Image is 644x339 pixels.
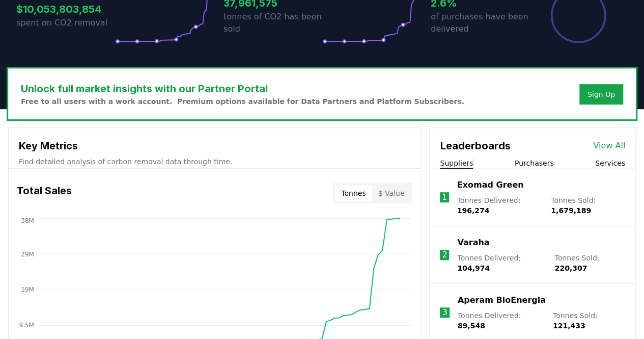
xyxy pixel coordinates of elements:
button: $ Value [372,185,411,201]
button: Services [595,158,625,168]
button: Tonnes [335,185,372,201]
p: Tonnes Sold : [553,310,625,331]
span: 196,274 [457,206,490,215]
p: of purchases have been delivered [431,11,529,35]
button: Sign Up [579,84,623,105]
button: Purchasers [515,158,554,168]
p: 2 [442,249,447,261]
p: Free to all users with a work account. Premium options available for Data Partners and Platform S... [21,96,464,107]
span: 121,433 [553,322,585,330]
a: View All [593,140,625,152]
a: Varaha [457,237,489,249]
h3: Unlock full market insights with our Partner Portal [21,81,464,96]
span: 104,974 [457,264,490,272]
p: 1 [442,191,447,203]
span: 1,679,189 [551,206,591,215]
a: Exomad Green [457,179,524,191]
tspan: 38M [21,217,34,224]
h3: $10,053,803,854 [16,2,115,17]
p: spent on CO2 removal [16,17,115,29]
h3: Key Metrics [19,138,410,153]
span: 220,307 [554,264,587,272]
p: tonnes of CO2 has been sold [223,11,322,35]
p: Tonnes Delivered : [458,310,543,331]
span: 89,548 [458,322,485,330]
p: Tonnes Delivered : [457,253,544,273]
p: 3 [442,306,447,319]
tspan: 29M [21,250,34,257]
tspan: 19M [21,286,34,293]
a: Aperam BioEnergia [458,294,546,306]
a: Sign Up [587,89,615,99]
p: Tonnes Delivered : [457,195,541,216]
p: Tonnes Sold : [554,253,625,273]
h3: Leaderboards [440,138,510,153]
p: Find detailed analysis of carbon removal data through time. [19,157,410,167]
button: Suppliers [440,158,473,168]
h3: Total Sales [17,183,72,203]
tspan: 9.5M [19,322,34,329]
p: Tonnes Sold : [551,195,625,216]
